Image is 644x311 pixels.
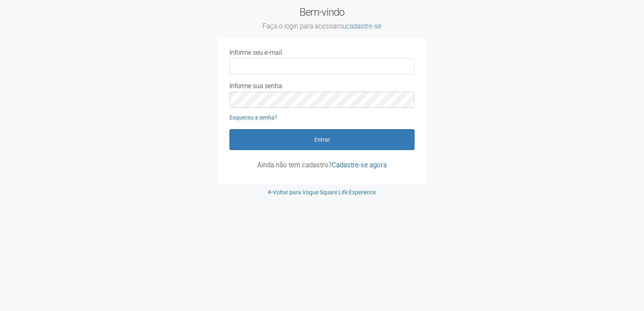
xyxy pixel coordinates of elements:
a: cadastre-se [346,22,382,30]
a: Esqueceu a senha? [229,114,277,121]
h2: Bem-vindo [217,6,427,31]
p: Ainda não tem cadastro? [229,161,415,169]
span: ou [339,22,382,30]
a: Voltar para Vogue Square Life Experience [268,189,376,196]
label: Informe sua senha [229,82,282,90]
button: Entrar [229,129,415,150]
a: Cadastre-se agora [332,161,387,169]
label: Informe seu e-mail [229,49,282,56]
small: Faça o login para acessar [217,22,427,31]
